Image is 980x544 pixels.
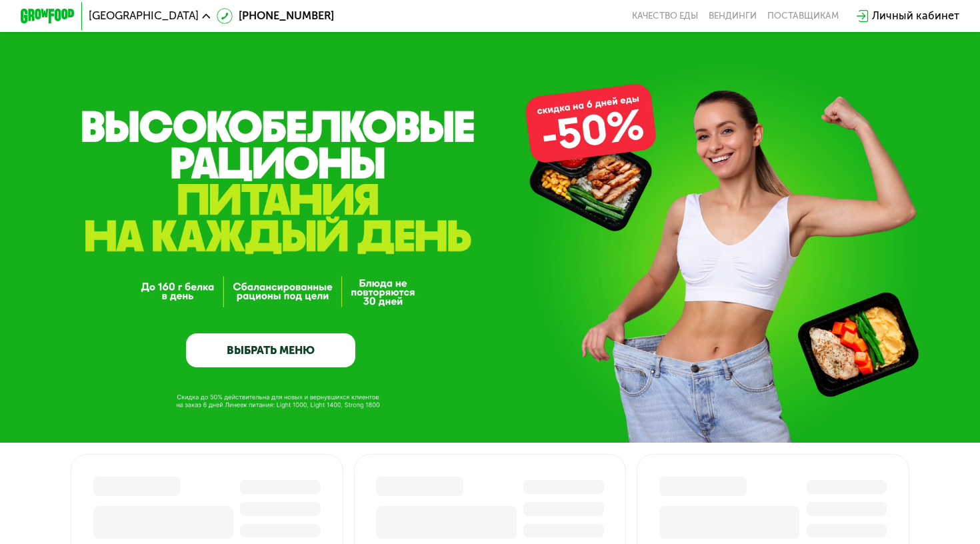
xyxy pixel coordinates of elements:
[632,11,698,21] a: Качество еды
[89,11,199,21] span: [GEOGRAPHIC_DATA]
[872,8,959,25] div: Личный кабинет
[217,8,334,25] a: [PHONE_NUMBER]
[709,11,757,21] a: Вендинги
[767,11,839,21] div: поставщикам
[186,333,355,367] a: ВЫБРАТЬ МЕНЮ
